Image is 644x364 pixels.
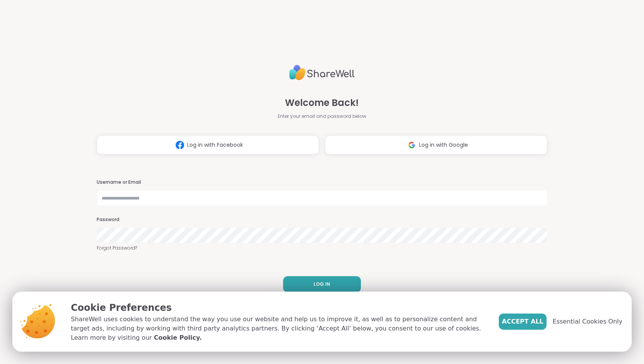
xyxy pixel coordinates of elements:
[173,138,187,152] img: ShareWell Logomark
[314,281,330,288] span: LOG IN
[553,317,622,326] span: Essential Cookies Only
[419,141,468,149] span: Log in with Google
[325,135,547,154] button: Log in with Google
[283,276,361,292] button: LOG IN
[71,315,486,342] p: ShareWell uses cookies to understand the way you use our website and help us to improve it, as we...
[285,96,359,110] span: Welcome Back!
[97,135,319,154] button: Log in with Facebook
[502,317,543,326] span: Accept All
[71,301,486,315] p: Cookie Preferences
[278,113,366,120] span: Enter your email and password below
[154,333,201,342] a: Cookie Policy.
[97,245,547,252] a: Forgot Password?
[289,62,355,84] img: ShareWell Logo
[499,314,547,330] button: Accept All
[97,179,547,186] h3: Username or Email
[97,216,547,223] h3: Password
[404,138,419,152] img: ShareWell Logomark
[187,141,243,149] span: Log in with Facebook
